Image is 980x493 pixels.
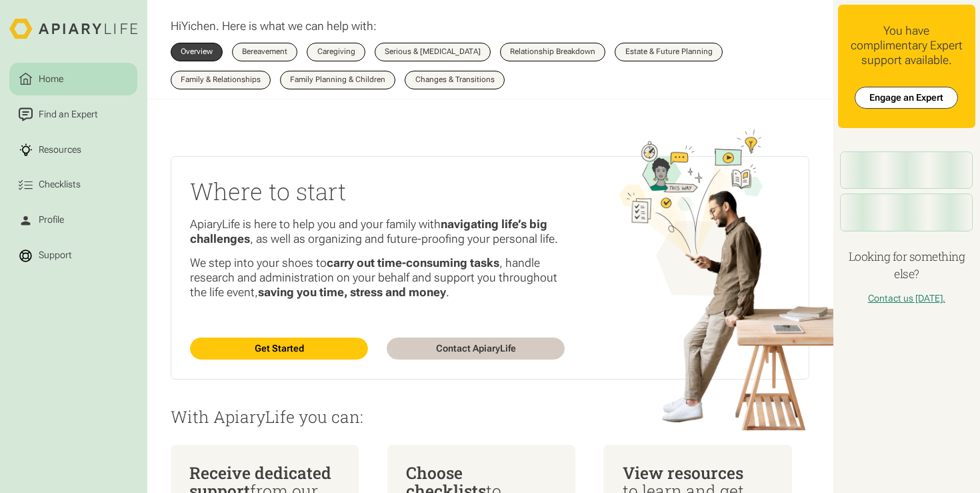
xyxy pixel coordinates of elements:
[190,338,368,360] a: Get Started
[37,249,75,263] div: Support
[9,63,137,95] a: Home
[190,256,565,300] p: We step into your shoes to , handle research and administration on your behalf and support you th...
[307,43,365,61] a: Caregiving
[9,239,137,272] a: Support
[37,143,84,157] div: Resources
[190,217,547,245] strong: navigating life’s big challenges
[37,72,66,86] div: Home
[181,76,261,84] div: Family & Relationships
[242,48,287,56] div: Bereavement
[500,43,605,61] a: Relationship Breakdown
[171,71,271,89] a: Family & Relationships
[9,169,137,201] a: Checklists
[9,98,137,131] a: Find an Expert
[280,71,395,89] a: Family Planning & Children
[415,76,495,84] div: Changes & Transitions
[181,19,216,33] span: Yichen
[9,133,137,166] a: Resources
[232,43,297,61] a: Bereavement
[317,48,355,56] div: Caregiving
[37,107,101,121] div: Find an Expert
[625,48,713,56] div: Estate & Future Planning
[387,338,565,360] a: Contact ApiaryLife
[385,48,481,56] div: Serious & [MEDICAL_DATA]
[615,43,722,61] a: Estate & Future Planning
[510,48,595,56] div: Relationship Breakdown
[190,175,565,207] h2: Where to start
[838,248,975,284] h4: Looking for something else?
[375,43,491,61] a: Serious & [MEDICAL_DATA]
[190,217,565,246] p: ApiaryLife is here to help you and your family with , as well as organizing and future-proofing y...
[855,87,958,109] a: Engage an Expert
[847,23,966,67] div: You have complimentary Expert support available.
[171,408,809,426] p: With ApiaryLife you can:
[37,213,67,227] div: Profile
[9,203,137,236] a: Profile
[290,76,385,84] div: Family Planning & Children
[171,19,377,33] p: Hi . Here is what we can help with:
[37,178,83,192] div: Checklists
[405,71,504,89] a: Changes & Transitions
[868,293,945,304] a: Contact us [DATE].
[171,43,223,61] a: Overview
[258,286,446,299] strong: saving you time, stress and money
[623,462,743,484] span: View resources
[327,256,499,270] strong: carry out time-consuming tasks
